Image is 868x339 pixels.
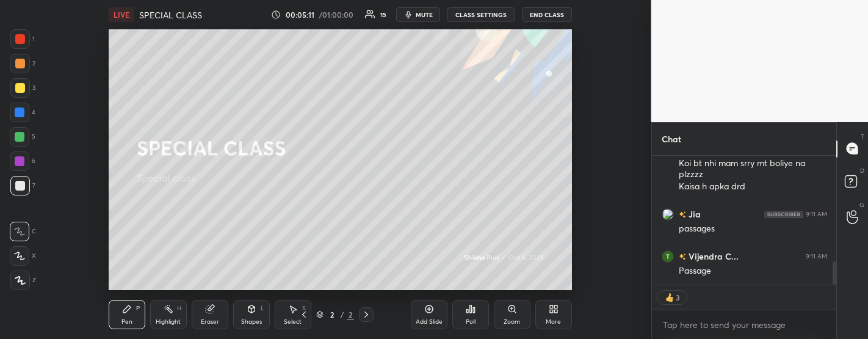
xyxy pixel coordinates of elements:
[652,156,837,285] div: grid
[679,223,827,235] div: passages
[416,319,443,325] div: Add Slide
[156,319,181,325] div: Highlight
[241,319,262,325] div: Shapes
[806,210,827,217] div: 9:11 AM
[396,7,440,22] button: mute
[201,319,219,325] div: Eraser
[447,7,515,22] button: CLASS SETTINGS
[347,309,354,320] div: 2
[686,208,701,221] h6: Jia
[10,176,35,195] div: 7
[177,305,181,312] div: H
[679,211,686,218] img: no-rating-badge.077c3623.svg
[121,319,132,325] div: Pen
[10,54,35,73] div: 2
[652,123,691,155] p: Chat
[10,222,36,241] div: C
[662,250,674,262] img: 3
[302,305,306,312] div: S
[764,210,803,217] img: 4P8fHbbgJtejmAAAAAElFTkSuQmCC
[10,271,36,290] div: Z
[662,208,674,220] img: 3
[341,311,344,318] div: /
[679,265,827,277] div: Passage
[10,151,35,171] div: 6
[504,319,520,325] div: Zoom
[10,78,35,98] div: 3
[109,7,134,22] div: LIVE
[860,166,864,175] p: D
[859,200,864,210] p: G
[546,319,561,325] div: More
[261,305,264,312] div: L
[10,103,35,122] div: 4
[136,305,140,312] div: P
[326,311,338,318] div: 2
[676,293,681,302] div: 3
[380,12,386,18] div: 15
[10,127,35,147] div: 5
[686,250,739,263] h6: Vijendra C...
[861,132,864,141] p: T
[10,29,35,49] div: 1
[284,319,302,325] div: Select
[679,181,827,193] div: Kaisa h apka drd
[10,246,36,266] div: X
[416,10,433,19] span: mute
[806,252,827,260] div: 9:11 AM
[466,319,476,325] div: Poll
[664,291,676,304] img: thumbs_up.png
[139,9,202,21] h4: SPECIAL CLASS
[679,158,827,181] div: Koi bt nhi mam srry mt boliye na plzzzz
[522,7,572,22] button: End Class
[679,253,686,260] img: no-rating-badge.077c3623.svg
